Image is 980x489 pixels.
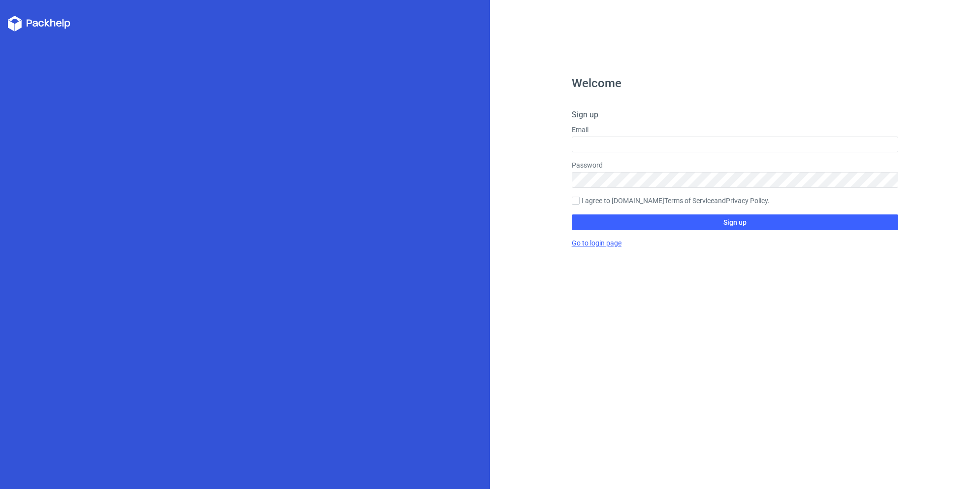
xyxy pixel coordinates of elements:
[726,197,768,205] a: Privacy Policy
[572,214,898,230] button: Sign up
[572,125,898,135] label: Email
[572,77,898,89] h1: Welcome
[572,196,898,207] label: I agree to [DOMAIN_NAME] and .
[572,239,621,247] a: Go to login page
[664,197,714,205] a: Terms of Service
[572,160,898,170] label: Password
[723,219,747,226] span: Sign up
[572,109,898,121] h4: Sign up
